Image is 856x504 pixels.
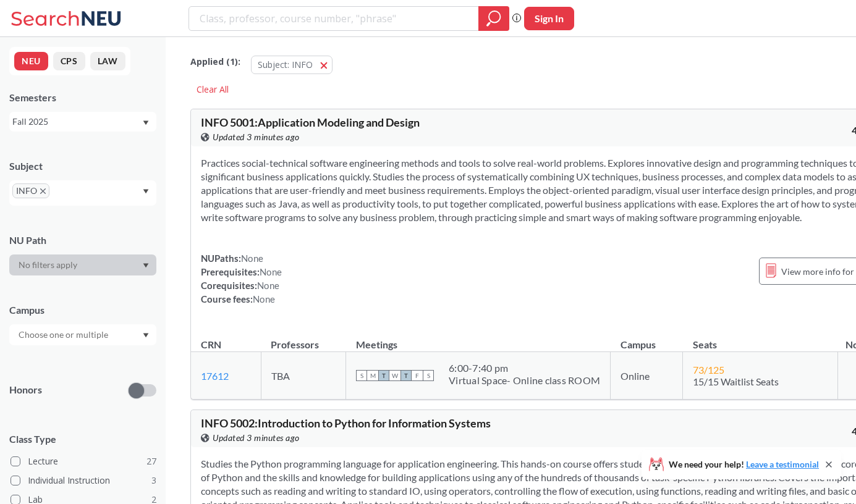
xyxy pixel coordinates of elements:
[201,338,221,351] div: CRN
[9,112,156,132] div: Fall 2025Dropdown arrow
[378,370,389,381] span: T
[693,376,779,387] span: 15/15 Waitlist Seats
[449,362,600,374] div: 6:00 - 7:40 pm
[9,303,156,317] div: Campus
[346,325,611,352] th: Meetings
[669,460,819,469] span: We need your help!
[198,8,470,29] input: Class, professor, course number, "phrase"
[423,370,434,381] span: S
[12,115,142,128] div: Fall 2025
[9,324,156,345] div: Dropdown arrow
[201,115,420,129] span: INFO 5001 : Application Modeling and Design
[190,55,240,69] span: Applied ( 1 ):
[40,188,46,194] svg: X to remove pill
[251,56,333,74] button: Subject: INFO
[400,370,412,381] span: T
[9,91,156,104] div: Semesters
[143,189,149,194] svg: Dropdown arrow
[261,352,345,400] td: TBA
[611,325,683,352] th: Campus
[14,52,48,70] button: NEU
[190,80,235,99] div: Clear All
[213,431,300,445] span: Updated 3 minutes ago
[257,280,279,291] span: None
[146,455,156,468] span: 27
[611,352,683,400] td: Online
[693,364,724,376] span: 73 / 125
[53,52,85,70] button: CPS
[389,370,400,381] span: W
[201,370,229,382] a: 17612
[201,416,491,430] span: INFO 5002 : Introduction to Python for Information Systems
[367,370,378,381] span: M
[356,370,367,381] span: S
[213,130,300,144] span: Updated 3 minutes ago
[524,7,574,30] button: Sign In
[12,327,116,342] input: Choose one or multiple
[201,251,282,306] div: NUPaths: Prerequisites: Corequisites: Course fees:
[241,253,263,264] span: None
[12,183,49,198] span: INFOX to remove pill
[151,474,156,487] span: 3
[260,266,282,277] span: None
[683,325,838,352] th: Seats
[90,52,125,70] button: LAW
[9,180,156,206] div: INFOX to remove pillDropdown arrow
[746,459,819,469] a: Leave a testimonial
[261,325,345,352] th: Professors
[478,6,509,31] div: magnifying glass
[9,254,156,275] div: Dropdown arrow
[11,472,156,489] label: Individual Instruction
[9,233,156,247] div: NU Path
[9,383,42,397] p: Honors
[11,453,156,469] label: Lecture
[486,10,501,27] svg: magnifying glass
[143,263,149,268] svg: Dropdown arrow
[9,159,156,173] div: Subject
[258,59,313,70] span: Subject: INFO
[449,374,600,387] div: Virtual Space- Online class ROOM
[143,333,149,338] svg: Dropdown arrow
[143,120,149,125] svg: Dropdown arrow
[9,432,156,446] span: Class Type
[412,370,423,381] span: F
[253,293,275,304] span: None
